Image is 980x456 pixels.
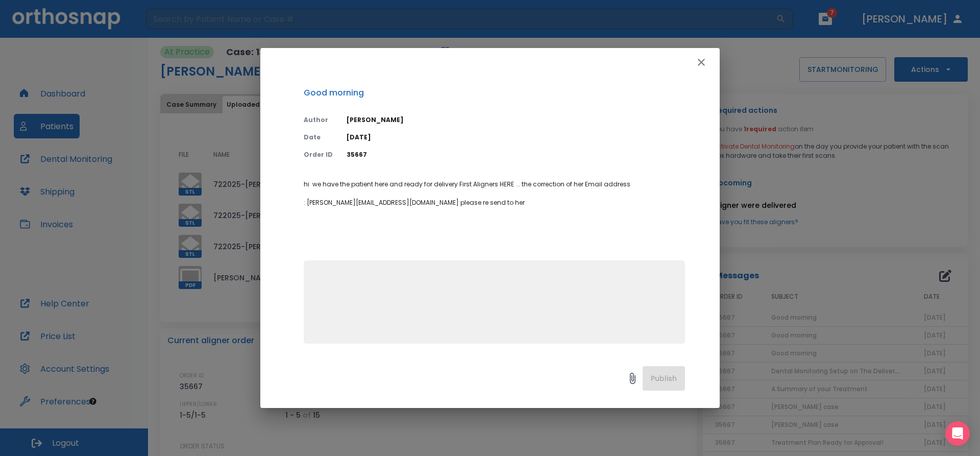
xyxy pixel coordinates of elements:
p: Author [304,115,334,125]
p: Good morning [304,87,685,99]
div: Open Intercom Messenger [945,421,970,446]
p: [DATE] [347,133,685,142]
p: 35667 [347,150,685,159]
p: [PERSON_NAME] [347,115,685,125]
p: Order ID [304,150,334,159]
p: Date [304,133,334,142]
span: hi we have the patient here and ready for delivery First Aligners HERE ... the correction of her ... [304,180,630,207]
